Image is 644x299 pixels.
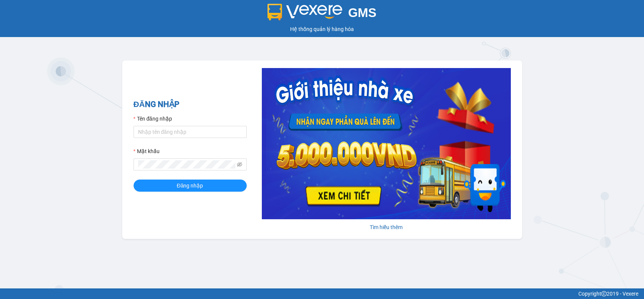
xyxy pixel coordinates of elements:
a: GMS [267,11,377,17]
h2: ĐĂNG NHẬP [134,98,247,111]
span: GMS [348,6,377,20]
div: Copyright 2019 - Vexere [6,290,638,298]
img: banner-0 [262,68,511,219]
span: eye-invisible [237,162,242,167]
label: Mật khẩu [134,147,160,155]
input: Tên đăng nhập [134,126,247,138]
label: Tên đăng nhập [134,115,172,123]
div: Tìm hiểu thêm [262,223,511,231]
button: Đăng nhập [134,180,247,192]
span: copyright [601,291,607,296]
img: logo 2 [267,4,342,20]
div: Hệ thống quản lý hàng hóa [2,25,642,33]
span: Đăng nhập [177,181,203,190]
input: Mật khẩu [138,160,235,169]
